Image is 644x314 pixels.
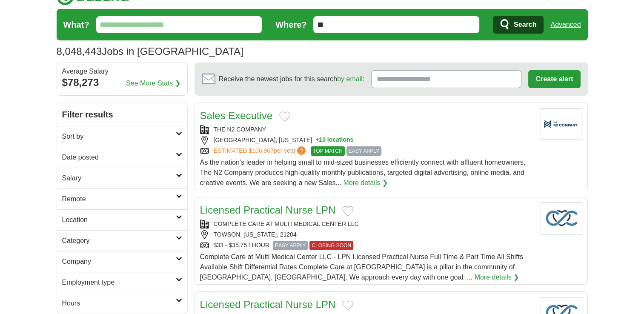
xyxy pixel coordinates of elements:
[63,18,89,31] label: What?
[200,159,526,186] span: As the nation’s leader in helping small to mid-sized businesses efficiently connect with affluent...
[200,230,533,239] div: TOWSON, [US_STATE], 21204
[315,136,319,145] span: +
[62,194,176,204] h2: Remote
[200,299,336,310] a: Licensed Practical Nurse LPN
[62,152,176,163] h2: Date posted
[57,44,102,59] span: 8,048,443
[57,230,187,251] a: Category
[62,75,182,90] div: $78,273
[311,146,344,156] span: TOP MATCH
[219,74,364,84] span: Receive the newest jobs for this search :
[346,146,381,156] span: EASY APPLY
[57,272,187,293] a: Employment type
[62,277,176,288] h2: Employment type
[200,241,533,250] div: $33 - $35.75 / HOUR
[343,178,388,188] a: More details ❯
[200,136,533,145] div: [GEOGRAPHIC_DATA], [US_STATE]
[493,16,544,34] button: Search
[200,125,533,134] div: THE N2 COMPANY
[540,108,582,140] img: Company logo
[315,136,353,145] button: +10 locations
[540,203,582,234] img: Company logo
[57,209,187,230] a: Location
[57,251,187,272] a: Company
[297,146,306,155] span: ?
[57,46,243,57] h1: Jobs in [GEOGRAPHIC_DATA]
[279,111,290,122] button: Add to favorite jobs
[200,253,523,281] span: Complete Care at Multi Medical Center LLC - LPN Licensed Practical Nurse Full Time & Part Time Al...
[249,147,273,154] span: $106,967
[214,146,308,156] a: ESTIMATED:$106,967per year?
[62,215,176,225] h2: Location
[57,147,187,168] a: Date posted
[342,300,353,311] button: Add to favorite jobs
[62,173,176,183] h2: Salary
[57,168,187,188] a: Salary
[273,241,308,250] span: EASY APPLY
[528,70,580,88] button: Create alert
[126,78,180,88] a: See More Stats ❯
[57,188,187,209] a: Remote
[309,241,353,250] span: CLOSING SOON
[57,293,187,314] a: Hours
[200,220,533,228] div: COMPLETE CARE AT MULTI MEDICAL CENTER LLC
[474,272,519,283] a: More details ❯
[342,206,353,216] button: Add to favorite jobs
[200,110,273,121] a: Sales Executive
[200,204,336,216] a: Licensed Practical Nurse LPN
[337,75,363,83] a: by email
[275,18,306,31] label: Where?
[62,257,176,267] h2: Company
[62,298,176,308] h2: Hours
[62,68,182,75] div: Average Salary
[62,131,176,142] h2: Sort by
[550,16,581,33] a: Advanced
[514,16,536,33] span: Search
[57,103,187,126] h2: Filter results
[57,126,187,147] a: Sort by
[62,236,176,246] h2: Category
